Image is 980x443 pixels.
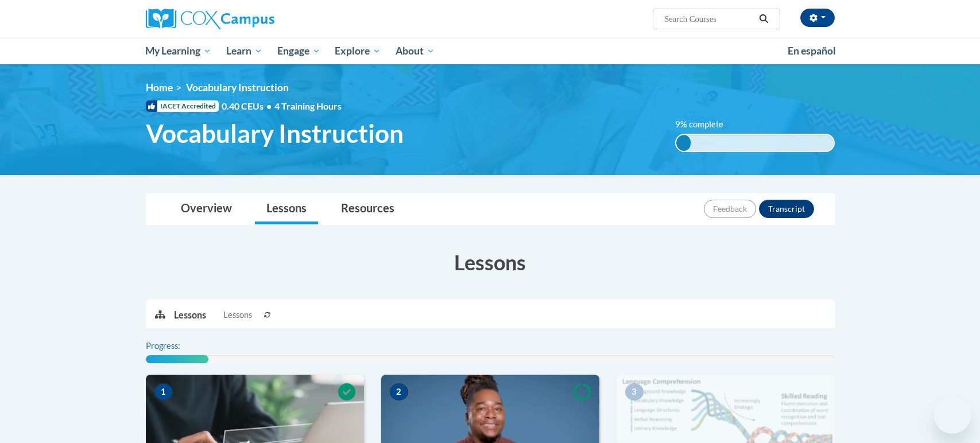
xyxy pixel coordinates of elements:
a: Resources [330,194,406,224]
span: • [266,100,272,111]
a: Explore [327,38,388,64]
span: My Learning [145,44,211,58]
a: Engage [270,38,328,64]
a: En español [780,39,843,63]
a: Home [146,81,173,94]
a: About [388,38,442,64]
span: Vocabulary Instruction [186,81,289,94]
button: Feedback [704,200,756,218]
a: My Learning [138,38,219,64]
h3: Lessons [146,248,835,277]
button: Transcript [759,200,814,218]
div: Main menu [129,38,852,64]
span: Engage [277,44,320,58]
button: Account Settings [800,9,835,27]
span: IACET Accredited [146,100,219,112]
span: 4 Training Hours [274,100,342,111]
span: Learn [226,44,262,58]
div: 9% complete [676,135,691,151]
span: 3 [625,383,644,401]
span: Vocabulary Instruction [146,118,404,149]
input: Search Courses [663,12,755,26]
span: About [396,44,435,58]
a: Lessons [255,194,318,224]
span: En español [788,45,836,57]
a: Learn [219,38,270,64]
label: Progress: [146,340,212,352]
img: Cox Campus [146,9,274,29]
p: Lessons [174,309,206,321]
button: Search [755,12,772,26]
span: Explore [335,44,381,58]
span: 1 [154,383,173,401]
span: 2 [390,383,408,401]
span: 0.40 CEUs [222,100,274,112]
label: 9% complete [675,118,741,131]
span: Lessons [223,309,252,321]
a: Cox Campus [146,9,364,29]
a: Overview [169,194,243,224]
iframe: Button to launch messaging window [934,397,971,434]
